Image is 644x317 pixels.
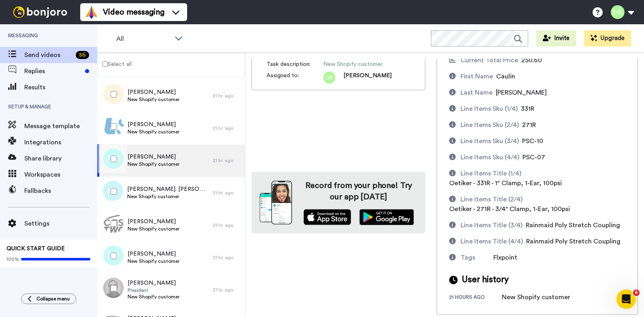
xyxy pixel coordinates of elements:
[300,180,417,203] h4: Record from your phone! Try our app [DATE]
[128,120,179,129] span: [PERSON_NAME]
[461,55,518,65] div: Current Total Price
[6,246,65,251] span: QUICK START GUIDE
[102,61,108,67] input: Select all
[128,88,179,96] span: [PERSON_NAME]
[213,157,241,164] div: 21 hr. ago
[128,226,179,232] span: New Shopify customer
[128,218,179,226] span: [PERSON_NAME]
[502,292,570,302] div: New Shopify customer
[526,222,620,228] span: Rainmaid Poly Stretch Coupling
[128,287,179,294] span: President
[461,169,521,178] div: Line Items Title (1/4)
[213,222,241,228] div: 21 hr. ago
[24,154,97,163] span: Share library
[521,106,534,112] span: 331R
[493,254,517,261] span: Flxpoint
[24,121,97,131] span: Message template
[24,82,97,92] span: Results
[461,136,519,146] div: Line Items Sku (3/4)
[522,138,543,144] span: PSC-10
[359,209,414,225] img: playstore
[21,294,76,304] button: Collapse menu
[496,89,547,96] span: [PERSON_NAME]
[213,254,241,261] div: 21 hr. ago
[461,152,519,162] div: Line Items Sku (4/4)
[128,279,179,287] span: [PERSON_NAME]
[128,129,179,135] span: New Shopify customer
[10,6,70,18] img: bj-logo-header-white.svg
[76,51,89,59] div: 56
[522,122,536,128] span: 271R
[213,287,241,293] div: 21 hr. ago
[323,60,400,68] span: New Shopify customer
[343,72,392,84] span: [PERSON_NAME]
[449,180,562,186] span: Oetiker - 331R - 1" Clamp, 1-Ear, 100psi
[128,153,179,161] span: [PERSON_NAME]
[127,193,209,200] span: New Shopify customer
[24,50,73,60] span: Send videos
[260,181,292,224] img: download
[24,170,97,180] span: Workspaces
[303,209,352,225] img: appstore
[213,93,241,99] div: 21 hr. ago
[267,60,323,68] span: Task description :
[461,104,518,114] div: Line Items Sku (1/4)
[522,154,545,161] span: PSC-07
[461,253,475,262] div: Tags
[461,237,523,246] div: Line Items Title (4/4)
[449,206,570,212] span: Oetiker - 271R - 3/4" Clamp, 1-Ear, 100psi
[128,294,179,300] span: New Shopify customer
[85,6,98,19] img: vm-color.svg
[461,72,493,81] div: First Name
[128,96,179,103] span: New Shopify customer
[24,219,97,228] span: Settings
[584,30,631,46] button: Upgrade
[526,238,621,245] span: Rainmaid Poly Stretch Coupling
[461,194,522,204] div: Line Items Title (2/4)
[36,296,70,302] span: Collapse menu
[213,125,241,131] div: 21 hr. ago
[521,57,542,63] span: 250.60
[6,256,19,262] span: 100%
[323,72,335,84] img: dr.png
[616,290,636,309] iframe: Intercom live chat
[461,88,493,97] div: Last Name
[116,34,171,44] span: All
[24,186,97,196] span: Fallbacks
[98,59,132,69] label: Select all
[213,190,241,196] div: 21 hr. ago
[127,185,209,193] span: [PERSON_NAME]. [PERSON_NAME]
[103,6,164,18] span: Video messaging
[128,258,179,264] span: New Shopify customer
[24,66,82,76] span: Replies
[128,161,179,167] span: New Shopify customer
[536,30,576,46] button: Invite
[461,220,522,230] div: Line Items Title (3/4)
[449,294,502,302] div: 21 hours ago
[496,73,515,80] span: Caulin
[267,72,323,84] span: Assigned to:
[633,290,640,296] span: 6
[462,274,509,286] span: User history
[128,250,179,258] span: [PERSON_NAME]
[461,120,519,130] div: Line Items Sku (2/4)
[24,137,97,147] span: Integrations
